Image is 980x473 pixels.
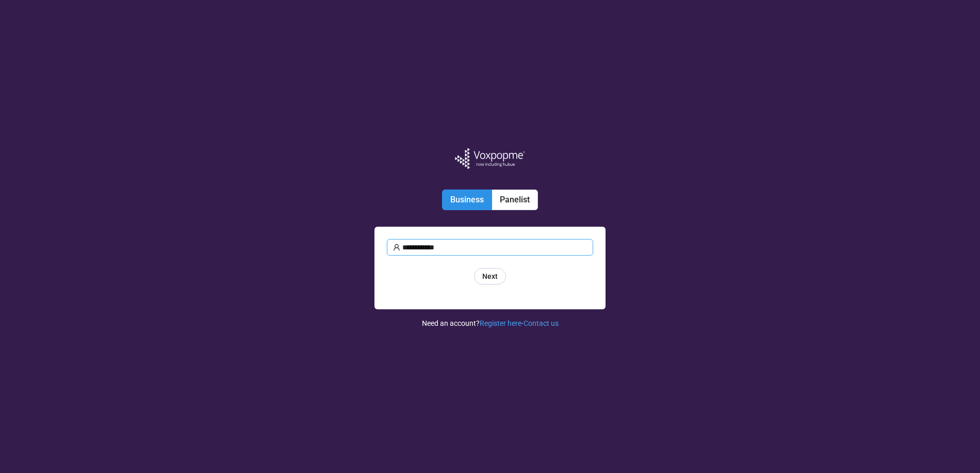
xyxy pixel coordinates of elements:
[422,309,559,329] div: Need an account? ·
[450,195,484,204] span: Business
[524,319,559,327] a: Contact us
[393,244,400,251] span: user
[480,319,521,327] a: Register here
[474,268,506,285] button: Next
[500,195,530,204] span: Panelist
[482,271,498,282] span: Next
